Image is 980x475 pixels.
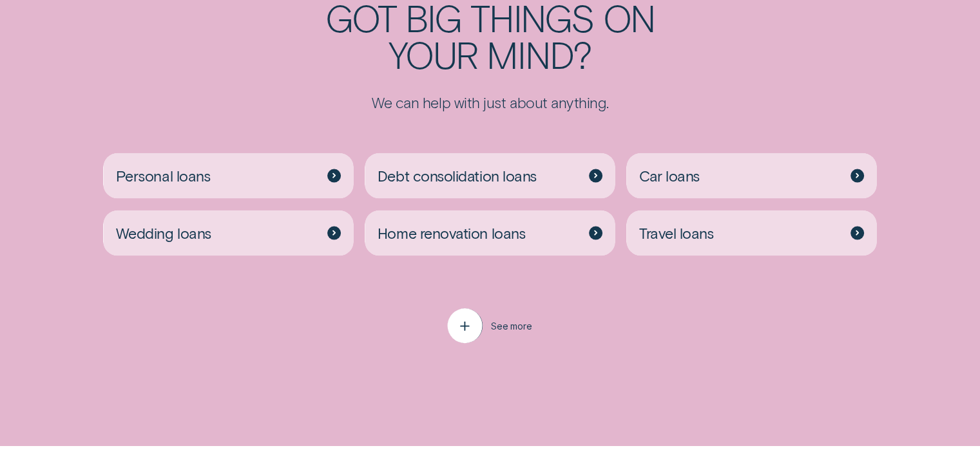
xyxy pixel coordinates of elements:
[626,210,876,256] a: Travel loans
[448,309,532,343] button: See more
[103,153,353,199] a: Personal loans
[378,167,537,185] span: Debt consolidation loans
[116,224,211,243] span: Wedding loans
[116,167,211,185] span: Personal loans
[491,321,532,332] span: See more
[103,210,353,256] a: Wedding loans
[267,93,713,112] p: We can help with just about anything.
[365,153,615,199] a: Debt consolidation loans
[639,224,713,243] span: Travel loans
[378,224,525,243] span: Home renovation loans
[626,153,876,199] a: Car loans
[639,167,700,185] span: Car loans
[365,210,615,256] a: Home renovation loans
